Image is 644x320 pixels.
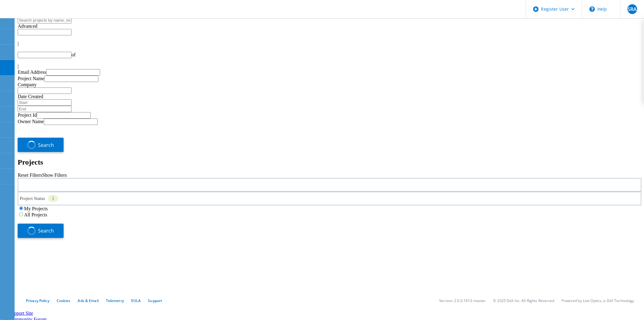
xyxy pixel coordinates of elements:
input: Search projects by name, owner, ID, company, etc [18,17,72,23]
span: Search [38,227,54,234]
label: All Projects [24,212,47,217]
a: Reset Filters [18,172,42,178]
label: Date Created [18,94,43,99]
label: Email Address [18,69,46,75]
li: © 2025 Dell Inc. All Rights Reserved [493,298,555,303]
span: of [72,52,75,57]
svg: \n [590,6,595,12]
span: Advanced [18,23,37,29]
span: Search [38,142,54,148]
a: EULA [131,298,141,303]
b: Projects [18,158,43,166]
li: Powered by Live Optics, a Dell Technology [562,298,634,303]
a: Cookies [57,298,71,303]
input: Start [18,99,72,106]
span: SRA [628,7,637,12]
label: Company [18,82,37,87]
a: Telemetry [106,298,124,303]
div: Project Status [18,192,642,205]
input: End [18,106,72,112]
div: | [18,64,642,69]
li: Version: 2.0.0.1613-master [439,298,486,303]
a: Privacy Policy [26,298,49,303]
a: Support Site [9,311,33,316]
div: | [18,41,642,46]
label: My Projects [24,206,48,211]
button: Search [18,138,64,152]
label: Project Name [18,76,44,81]
label: Project Id [18,112,37,118]
label: Owner Name [18,119,44,124]
a: Ads & Email [78,298,99,303]
div: 1 [48,195,58,202]
a: Support [148,298,162,303]
button: Search [18,224,64,238]
a: Live Optics Dashboard [6,12,72,17]
a: Show Filters [42,172,67,178]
